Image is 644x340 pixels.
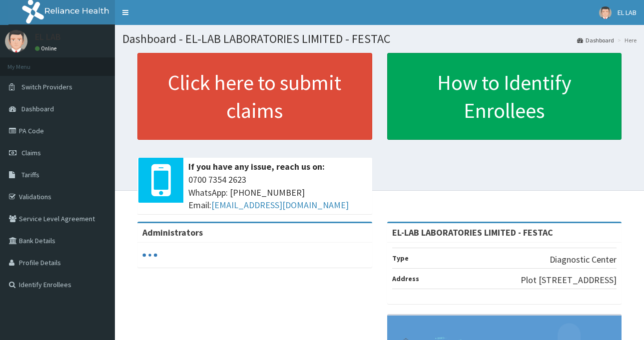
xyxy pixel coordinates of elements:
span: 0700 7354 2623 WhatsApp: [PHONE_NUMBER] Email: [188,173,367,212]
span: Dashboard [21,104,54,113]
b: Administrators [142,227,203,238]
p: Plot [STREET_ADDRESS] [521,274,617,287]
a: Click here to submit claims [137,53,372,140]
p: Diagnostic Center [550,253,617,266]
a: Dashboard [577,36,614,44]
svg: audio-loading [142,248,157,263]
img: User Image [599,6,612,19]
strong: EL-LAB LABORATORIES LIMITED - FESTAC [392,227,553,238]
p: EL LAB [35,32,61,41]
h1: Dashboard - EL-LAB LABORATORIES LIMITED - FESTAC [122,32,637,45]
span: Tariffs [21,170,39,179]
a: [EMAIL_ADDRESS][DOMAIN_NAME] [211,199,349,211]
b: Address [392,274,419,283]
li: Here [615,36,637,44]
span: EL LAB [618,8,637,17]
span: Switch Providers [21,82,72,91]
a: How to Identify Enrollees [387,53,622,140]
b: If you have any issue, reach us on: [188,161,325,172]
img: User Image [5,30,27,52]
span: Claims [21,148,41,157]
b: Type [392,254,409,263]
a: Online [35,45,59,52]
